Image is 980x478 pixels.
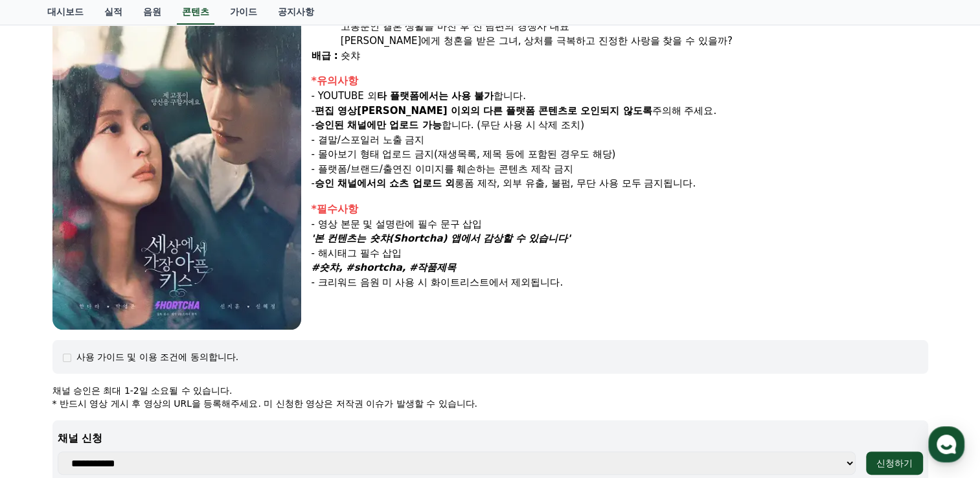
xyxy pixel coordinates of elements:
a: 홈 [4,370,85,403]
em: '본 컨텐츠는 숏챠(Shortcha) 앱에서 감상할 수 있습니다' [312,233,571,244]
p: - 몰아보기 형태 업로드 금지(재생목록, 제목 등에 포함된 경우도 해당) [312,147,928,162]
div: 신청하기 [876,457,913,470]
p: - 크리워드 음원 미 사용 시 화이트리스트에서 제외됩니다. [312,275,928,290]
div: 배급 : [312,49,338,63]
div: *필수사항 [312,201,928,217]
div: 숏챠 [341,49,928,63]
p: - 플랫폼/브랜드/출연진 이미지를 훼손하는 콘텐츠 제작 금지 [312,162,928,177]
p: - 영상 본문 및 설명란에 필수 문구 삽입 [312,217,928,232]
p: - 롱폼 제작, 외부 유출, 불펌, 무단 사용 모두 금지됩니다. [312,176,928,191]
div: 고통뿐인 결혼 생활을 마친 후 전 남편의 경쟁사 대표 [341,19,928,34]
strong: 다른 플랫폼 콘텐츠로 오인되지 않도록 [483,105,652,117]
span: 홈 [41,390,49,400]
p: - YOUTUBE 외 합니다. [312,89,928,104]
span: 대화 [119,391,134,401]
a: 대화 [85,370,167,403]
p: 채널 승인은 최대 1-2일 소요될 수 있습니다. [52,384,928,397]
div: 사용 가이드 및 이용 조건에 동의합니다. [76,350,239,363]
strong: 편집 영상[PERSON_NAME] 이외의 [315,105,480,117]
a: 설정 [167,370,249,403]
div: 내용 : [312,5,338,49]
span: 설정 [200,390,216,400]
strong: 타 플랫폼에서는 사용 불가 [377,90,494,102]
p: 채널 신청 [58,431,923,446]
p: - 주의해 주세요. [312,104,928,119]
p: - 해시태그 필수 삽입 [312,246,928,261]
p: * 반드시 영상 게시 후 영상의 URL을 등록해주세요. 미 신청한 영상은 저작권 이슈가 발생할 수 있습니다. [52,397,928,410]
strong: 승인된 채널에만 업로드 가능 [315,119,442,131]
button: 신청하기 [866,451,923,475]
strong: 승인 채널에서의 쇼츠 업로드 외 [315,177,455,189]
div: [PERSON_NAME]에게 청혼을 받은 그녀, 상처를 극복하고 진정한 사랑을 찾을 수 있을까? [341,34,928,49]
div: *유의사항 [312,73,928,89]
p: - 합니다. (무단 사용 시 삭제 조치) [312,118,928,133]
em: #숏챠, #shortcha, #작품제목 [312,262,457,273]
p: - 결말/스포일러 노출 금지 [312,133,928,148]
